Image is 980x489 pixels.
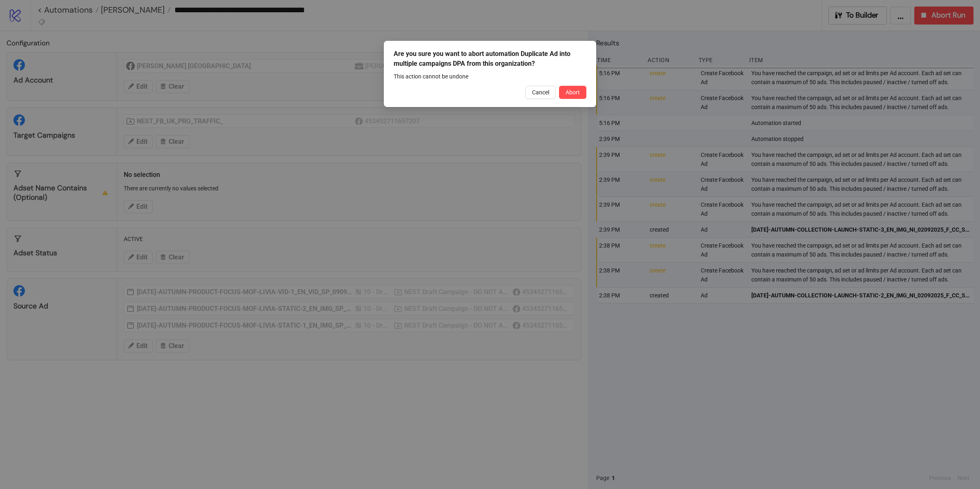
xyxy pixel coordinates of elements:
button: Abort [559,86,586,99]
div: Are you sure you want to abort automation Duplicate Ad into multiple campaigns DPA from this orga... [394,49,586,69]
div: This action cannot be undone [394,72,586,81]
span: Abort [566,89,580,96]
span: Cancel [532,89,549,96]
button: Cancel [526,86,556,99]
